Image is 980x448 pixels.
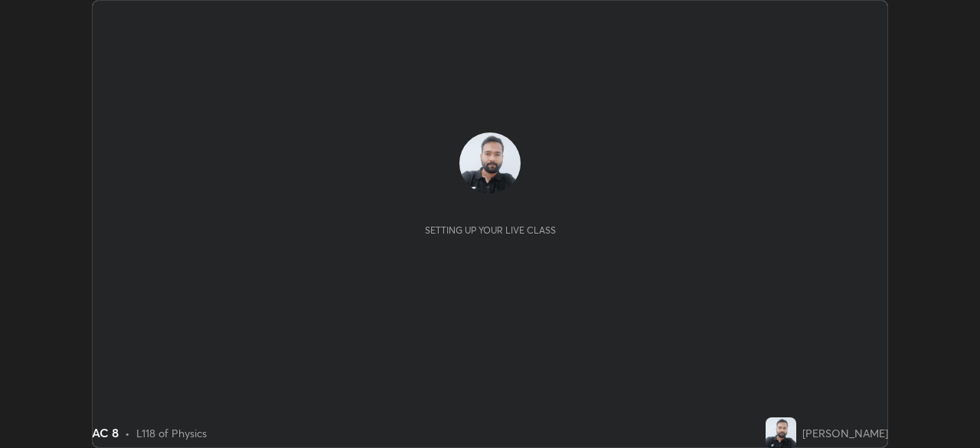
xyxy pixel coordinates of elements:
[802,425,888,441] div: [PERSON_NAME]
[766,417,796,448] img: e83d2e5d0cb24c88a75dbe19726ba663.jpg
[425,224,556,236] div: Setting up your live class
[136,425,207,441] div: L118 of Physics
[125,425,130,441] div: •
[459,132,521,194] img: e83d2e5d0cb24c88a75dbe19726ba663.jpg
[92,423,119,442] div: AC 8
